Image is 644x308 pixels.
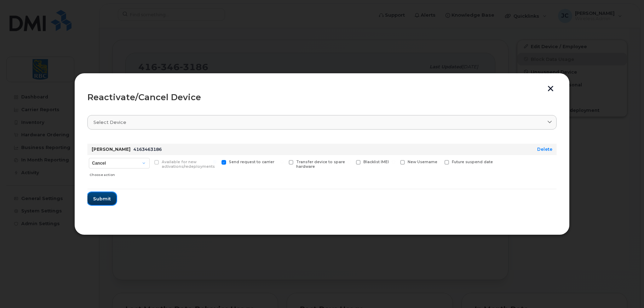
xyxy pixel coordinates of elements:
strong: [PERSON_NAME] [92,147,131,152]
span: Blacklist IMEI [363,160,389,164]
span: Send request to carrier [229,160,274,164]
span: Select device [93,119,126,126]
span: Submit [93,195,111,202]
span: Available for new activations/redeployments [162,160,215,169]
span: Future suspend date [452,160,493,164]
input: Blacklist IMEI [347,160,351,164]
span: 4163463186 [133,147,162,152]
div: Reactivate/Cancel Device [87,93,557,102]
a: Delete [537,147,552,152]
a: Select device [87,115,557,130]
input: Send request to carrier [213,160,217,164]
div: Choose action [90,169,150,178]
button: Submit [87,192,116,205]
input: Available for new activations/redeployments [146,160,149,164]
input: Future suspend date [436,160,439,164]
input: Transfer device to spare hardware [280,160,284,164]
span: New Username [408,160,437,164]
span: Transfer device to spare hardware [296,160,345,169]
input: New Username [392,160,395,164]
